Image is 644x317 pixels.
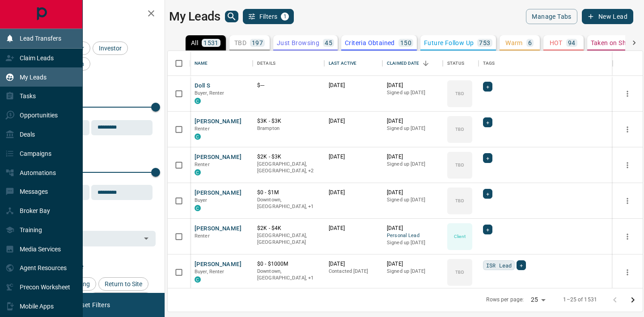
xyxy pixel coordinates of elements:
p: Future Follow Up [424,40,474,46]
div: Last Active [324,51,382,76]
p: [DATE] [387,117,438,125]
p: 150 [400,40,411,46]
span: Renter [195,126,210,132]
div: + [483,117,492,127]
p: [DATE] [329,189,378,196]
div: condos.ca [195,169,201,175]
div: condos.ca [195,205,201,211]
p: Warm [505,40,523,46]
span: Investor [96,45,125,52]
div: condos.ca [195,98,201,104]
button: Go to next page [624,291,642,309]
div: condos.ca [195,133,201,140]
p: TBD [455,162,464,168]
button: Open [140,232,153,245]
div: + [483,225,492,234]
button: Sort [419,57,432,70]
button: [PERSON_NAME] [195,260,241,269]
p: [DATE] [329,225,378,232]
button: [PERSON_NAME] [195,117,241,126]
p: TBD [455,197,464,204]
button: [PERSON_NAME] [195,225,241,233]
div: + [483,153,492,163]
p: $2K - $3K [257,153,320,161]
div: Status [443,51,479,76]
p: Brampton [257,125,320,132]
p: 753 [479,40,490,46]
p: 45 [325,40,332,46]
div: Tags [479,51,613,76]
p: [DATE] [329,153,378,161]
p: $3K - $3K [257,117,320,125]
button: [PERSON_NAME] [195,189,241,197]
div: Last Active [329,51,356,76]
button: more [621,266,634,279]
p: Contacted [DATE] [329,268,378,275]
div: Details [257,51,275,76]
div: + [483,189,492,199]
p: $2K - $4K [257,225,320,232]
button: more [621,87,634,100]
p: [GEOGRAPHIC_DATA], [GEOGRAPHIC_DATA] [257,232,320,246]
button: more [621,194,634,208]
p: [DATE] [387,189,438,196]
span: Renter [195,162,210,167]
div: Investor [93,42,128,55]
span: Renter [195,233,210,239]
button: more [621,230,634,243]
button: Manage Tabs [526,9,577,24]
div: 25 [527,293,549,306]
button: more [621,123,634,136]
p: Just Browsing [277,40,319,46]
p: $--- [257,82,320,89]
p: Criteria Obtained [345,40,395,46]
div: + [483,82,492,92]
p: [DATE] [387,260,438,268]
button: search button [225,11,238,22]
p: [DATE] [387,82,438,89]
div: condos.ca [195,276,201,283]
p: 197 [252,40,263,46]
button: New Lead [582,9,633,24]
p: [DATE] [387,225,438,232]
div: Details [253,51,324,76]
p: Signed up [DATE] [387,196,438,204]
p: 6 [528,40,532,46]
p: TBD [234,40,246,46]
span: + [486,189,489,198]
p: [DATE] [329,117,378,125]
span: Personal Lead [387,232,438,240]
div: Claimed Date [382,51,443,76]
span: + [520,261,523,270]
div: Return to Site [98,277,148,291]
div: + [517,260,526,270]
p: HOT [550,40,563,46]
button: more [621,158,634,172]
button: Doll S [195,82,210,90]
span: Return to Site [102,280,145,288]
p: All [191,40,198,46]
p: Signed up [DATE] [387,239,438,246]
span: Buyer [195,197,208,203]
p: Signed up [DATE] [387,268,438,275]
p: 1531 [203,40,219,46]
p: TBD [455,90,464,97]
p: [DATE] [387,153,438,161]
div: Tags [483,51,495,76]
p: Toronto [257,196,320,210]
p: Toronto [257,268,320,282]
span: 1 [282,13,288,20]
p: Rows per page: [486,296,524,304]
button: [PERSON_NAME] [195,153,241,162]
p: [DATE] [329,260,378,268]
span: + [486,154,489,163]
p: 94 [568,40,576,46]
p: Client [454,233,466,240]
p: [DATE] [329,82,378,89]
div: Claimed Date [387,51,419,76]
div: Name [195,51,208,76]
p: Midtown | Central, Toronto [257,161,320,175]
p: Signed up [DATE] [387,125,438,132]
p: Signed up [DATE] [387,89,438,96]
span: + [486,82,489,91]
